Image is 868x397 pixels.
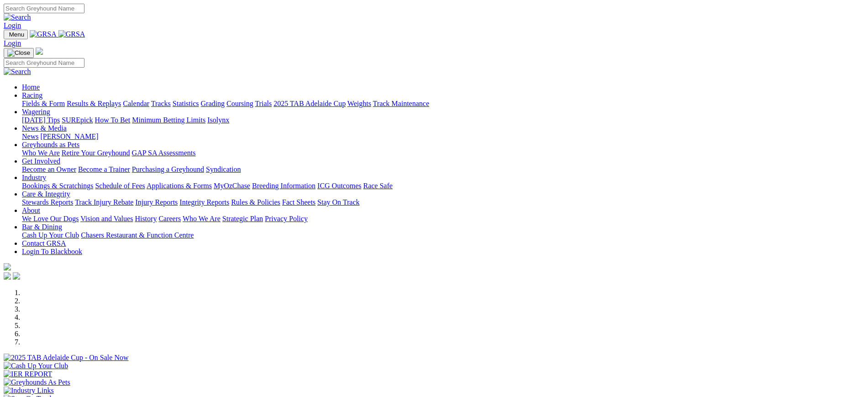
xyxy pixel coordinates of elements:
img: Industry Links [4,386,54,395]
a: Purchasing a Greyhound [132,165,204,173]
a: Fact Sheets [282,198,316,206]
a: Bookings & Scratchings [22,182,93,190]
a: 2025 TAB Adelaide Cup [274,100,346,107]
a: Vision and Values [80,215,133,222]
img: Cash Up Your Club [4,362,68,370]
a: Stay On Track [317,198,359,206]
a: Weights [347,100,371,107]
a: We Love Our Dogs [22,215,79,222]
div: Greyhounds as Pets [22,149,864,157]
img: Close [7,49,30,57]
a: Careers [158,215,181,222]
a: Care & Integrity [22,190,70,198]
a: Get Involved [22,157,60,165]
a: Contact GRSA [22,239,66,247]
a: Results & Replays [67,100,121,107]
a: Login [4,39,21,47]
a: Tracks [151,100,171,107]
div: News & Media [22,132,864,141]
a: Rules & Policies [231,198,280,206]
div: Get Involved [22,165,864,174]
a: Login [4,21,21,29]
a: Who We Are [22,149,60,157]
a: Statistics [173,100,199,107]
a: Coursing [226,100,253,107]
button: Toggle navigation [4,48,34,58]
a: Strategic Plan [222,215,263,222]
a: [DATE] Tips [22,116,60,124]
a: Syndication [206,165,241,173]
a: Breeding Information [252,182,316,190]
a: Who We Are [183,215,221,222]
a: GAP SA Assessments [132,149,196,157]
div: Care & Integrity [22,198,864,206]
a: Bar & Dining [22,223,62,231]
div: About [22,215,864,223]
img: GRSA [30,30,57,38]
input: Search [4,58,84,68]
a: Integrity Reports [179,198,229,206]
span: Menu [9,31,24,38]
div: Bar & Dining [22,231,864,239]
a: Chasers Restaurant & Function Centre [81,231,194,239]
a: How To Bet [95,116,131,124]
a: Track Injury Rebate [75,198,133,206]
a: News & Media [22,124,67,132]
a: Stewards Reports [22,198,73,206]
a: History [135,215,157,222]
img: twitter.svg [13,272,20,280]
a: About [22,206,40,214]
a: Isolynx [207,116,229,124]
button: Toggle navigation [4,30,28,39]
input: Search [4,4,84,13]
a: Home [22,83,40,91]
a: ICG Outcomes [317,182,361,190]
a: [PERSON_NAME] [40,132,98,140]
a: SUREpick [62,116,93,124]
a: Applications & Forms [147,182,212,190]
a: Become an Owner [22,165,76,173]
img: Search [4,68,31,76]
a: Login To Blackbook [22,248,82,255]
img: logo-grsa-white.png [4,263,11,270]
a: Wagering [22,108,50,116]
div: Industry [22,182,864,190]
a: Retire Your Greyhound [62,149,130,157]
a: Racing [22,91,42,99]
img: GRSA [58,30,85,38]
a: Cash Up Your Club [22,231,79,239]
div: Wagering [22,116,864,124]
div: Racing [22,100,864,108]
img: IER REPORT [4,370,52,378]
a: Become a Trainer [78,165,130,173]
a: Grading [201,100,225,107]
a: MyOzChase [214,182,250,190]
a: Fields & Form [22,100,65,107]
img: Greyhounds As Pets [4,378,70,386]
img: 2025 TAB Adelaide Cup - On Sale Now [4,354,129,362]
img: logo-grsa-white.png [36,48,43,55]
a: Track Maintenance [373,100,429,107]
a: Schedule of Fees [95,182,145,190]
a: Greyhounds as Pets [22,141,79,148]
a: News [22,132,38,140]
a: Calendar [123,100,149,107]
a: Trials [255,100,272,107]
a: Race Safe [363,182,392,190]
img: facebook.svg [4,272,11,280]
a: Minimum Betting Limits [132,116,205,124]
a: Injury Reports [135,198,178,206]
a: Privacy Policy [265,215,308,222]
a: Industry [22,174,46,181]
img: Search [4,13,31,21]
